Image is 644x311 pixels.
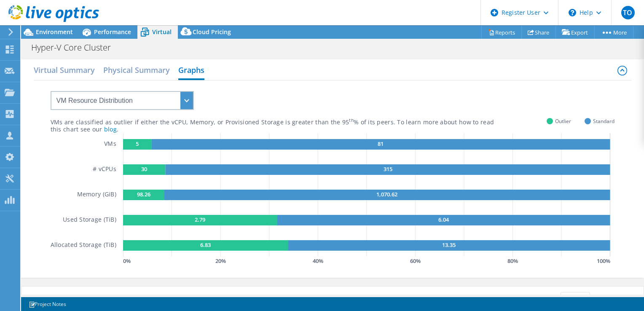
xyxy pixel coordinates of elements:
[195,216,205,223] text: 2.79
[51,118,547,126] div: VMs are classified as outlier if either the vCPU, Memory, or Provisioned Storage is greater than ...
[597,257,610,265] text: 100 %
[152,28,172,36] span: Virtual
[94,28,131,36] span: Performance
[193,28,231,36] span: Cloud Pricing
[178,62,204,80] h2: Graphs
[443,241,456,249] text: 13.35
[141,165,147,173] text: 30
[594,26,633,39] a: More
[103,62,170,78] h2: Physical Summary
[555,116,571,126] span: Outlier
[547,292,600,303] span: Page of
[597,294,600,301] span: 6
[384,165,392,173] text: 315
[507,257,518,265] text: 80 %
[51,240,116,251] h5: Allocated Storage (TiB)
[349,117,354,123] sup: th
[200,241,211,249] text: 6.83
[521,26,556,39] a: Share
[593,116,614,126] span: Standard
[313,257,323,265] text: 40 %
[569,9,576,16] svg: \n
[27,43,124,52] h1: Hyper-V Core Cluster
[438,216,449,223] text: 6.04
[481,26,522,39] a: Reports
[410,257,421,265] text: 60 %
[136,140,139,147] text: 5
[377,190,398,198] text: 1,070.62
[23,299,72,309] a: Project Notes
[36,28,73,36] span: Environment
[74,294,156,305] span: 71 Running / 86 Total
[137,190,150,198] text: 98.26
[123,257,614,265] svg: GaugeChartPercentageAxisTexta
[123,257,131,265] text: 0 %
[555,26,595,39] a: Export
[378,140,384,147] text: 81
[77,190,116,200] h5: Memory (GiB)
[621,6,635,19] span: TO
[561,292,590,303] input: jump to page
[34,62,95,78] h2: Virtual Summary
[215,257,226,265] text: 20 %
[104,125,117,133] a: blog
[104,139,116,150] h5: VMs
[63,215,116,225] h5: Used Storage (TiB)
[93,164,116,175] h5: # vCPUs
